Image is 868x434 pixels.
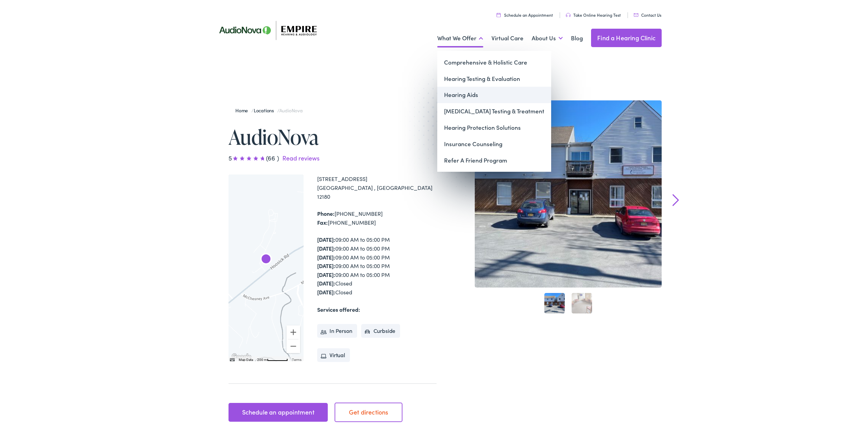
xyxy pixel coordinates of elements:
[230,351,253,360] a: Open this area in Google Maps (opens a new window)
[317,208,437,225] div: [PHONE_NUMBER] [PHONE_NUMBER]
[235,106,303,112] span: / /
[279,106,303,112] span: AudioNova
[229,402,328,421] a: Schedule an appointment
[317,347,350,361] li: Virtual
[317,261,335,268] strong: [DATE]:
[317,173,437,199] div: [STREET_ADDRESS] [GEOGRAPHIC_DATA] , [GEOGRAPHIC_DATA] 12180
[229,124,437,147] h1: AudioNova
[437,24,483,50] a: What We Offer
[317,243,335,251] strong: [DATE]:
[566,11,621,16] a: Take Online Hearing Test
[437,118,551,135] a: Hearing Protection Solutions
[229,152,437,161] div: (66 )
[230,351,253,360] img: Google
[491,24,524,50] a: Virtual Care
[257,356,267,360] span: 200 m
[572,292,592,312] a: 2
[634,12,638,15] img: utility icon
[566,12,571,16] img: utility icon
[317,269,335,277] strong: [DATE]:
[317,287,335,294] strong: [DATE]:
[282,152,320,161] a: Read reviews
[255,248,277,269] div: AudioNova
[437,85,551,102] a: Hearing Aids
[335,401,402,420] a: Get directions
[317,234,335,242] strong: [DATE]:
[286,338,300,352] button: Zoom out
[437,69,551,86] a: Hearing Testing & Evaluation
[292,356,301,360] a: Terms (opens in new tab)
[571,24,583,50] a: Blog
[317,304,360,312] strong: Services offered:
[437,151,551,167] a: Refer A Friend Program
[634,11,661,16] a: Contact Us
[591,27,662,46] a: Find a Hearing Clinic
[361,323,400,336] li: Curbside
[317,323,357,336] li: In Person
[532,24,563,50] a: About Us
[497,11,501,16] img: utility icon
[229,152,266,161] span: 5
[673,193,679,205] a: Next
[317,234,437,295] div: 09:00 AM to 05:00 PM 09:00 AM to 05:00 PM 09:00 AM to 05:00 PM 09:00 AM to 05:00 PM 09:00 AM to 0...
[239,356,253,361] button: Map Data
[497,11,553,16] a: Schedule an Appointment
[317,208,335,216] strong: Phone:
[437,102,551,118] a: [MEDICAL_DATA] Testing & Treatment
[317,252,335,260] strong: [DATE]:
[254,106,277,112] a: Locations
[437,53,551,69] a: Comprehensive & Holistic Care
[235,106,251,112] a: Home
[317,278,335,285] strong: [DATE]:
[437,135,551,151] a: Insurance Counseling
[230,356,235,361] button: Keyboard shortcuts
[544,292,565,312] a: 1
[255,355,290,360] button: Map Scale: 200 m per 57 pixels
[317,217,328,225] strong: Fax:
[286,324,300,338] button: Zoom in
